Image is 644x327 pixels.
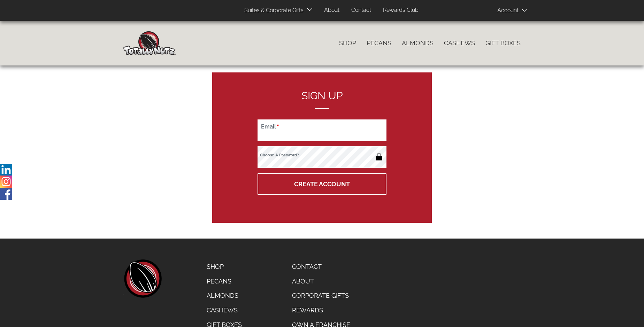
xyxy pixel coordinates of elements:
a: Shop [334,36,361,50]
a: Almonds [397,36,439,50]
a: Contact [287,259,355,274]
a: Gift Boxes [480,36,526,50]
a: Cashews [439,36,480,50]
a: Cashews [201,303,247,318]
a: home [123,259,162,298]
a: Almonds [201,288,247,303]
a: Corporate Gifts [287,288,355,303]
a: About [287,274,355,289]
h2: Sign up [258,90,386,109]
a: Shop [201,259,247,274]
a: Pecans [201,274,247,289]
a: Rewards [287,303,355,318]
a: About [319,3,345,17]
input: Email [258,119,386,141]
button: Create Account [258,173,386,195]
a: Contact [346,3,376,17]
a: Suites & Corporate Gifts [239,4,306,17]
img: Home [123,31,176,55]
a: Pecans [361,36,397,50]
a: Rewards Club [378,3,424,17]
